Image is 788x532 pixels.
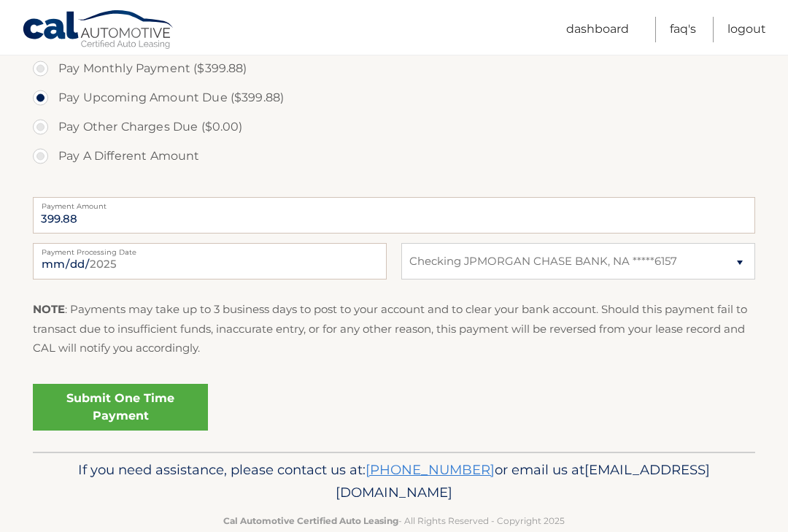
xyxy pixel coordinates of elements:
[33,384,208,431] a: Submit One Time Payment
[566,17,629,42] a: Dashboard
[33,83,755,112] label: Pay Upcoming Amount Due ($399.88)
[670,17,696,42] a: FAQ's
[33,243,387,255] label: Payment Processing Date
[33,302,65,316] strong: NOTE
[55,513,733,528] p: - All Rights Reserved - Copyright 2025
[727,17,766,42] a: Logout
[33,197,755,234] input: Payment Amount
[55,458,733,505] p: If you need assistance, please contact us at: or email us at
[33,112,755,142] label: Pay Other Charges Due ($0.00)
[33,300,755,358] p: : Payments may take up to 3 business days to post to your account and to clear your bank account....
[22,9,175,52] a: Cal Automotive
[33,197,755,209] label: Payment Amount
[33,54,755,83] label: Pay Monthly Payment ($399.88)
[223,515,398,526] strong: Cal Automotive Certified Auto Leasing
[33,142,755,171] label: Pay A Different Amount
[33,243,387,280] input: Payment Date
[366,461,495,478] a: [PHONE_NUMBER]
